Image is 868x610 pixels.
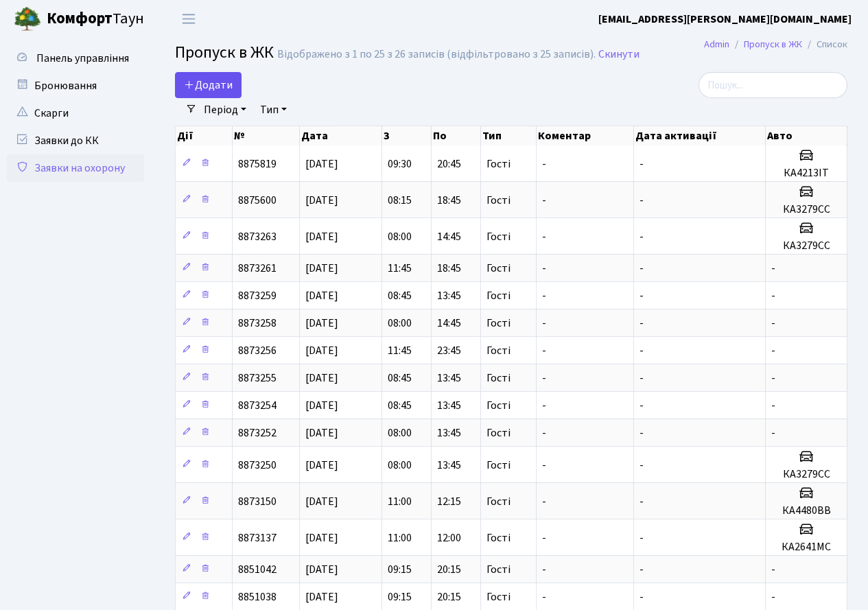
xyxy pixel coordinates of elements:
span: 12:15 [437,494,461,509]
a: Заявки до КК [7,127,144,154]
span: - [771,288,775,303]
span: 8873255 [238,371,277,386]
a: Скарги [7,99,144,127]
span: 08:00 [388,458,412,473]
span: 08:45 [388,398,412,413]
span: Гості [486,496,511,507]
th: Тип [481,126,537,145]
span: [DATE] [305,425,338,441]
h5: КА3279СС [771,239,841,253]
span: Гості [486,195,511,206]
span: - [640,398,644,413]
span: 8875600 [238,193,277,208]
span: 08:45 [388,371,412,386]
span: 20:15 [437,562,461,577]
span: - [542,316,546,331]
span: 14:45 [437,316,461,331]
span: - [640,425,644,441]
a: Заявки на охорону [7,154,144,182]
span: [DATE] [305,343,338,358]
span: Додати [184,78,233,93]
span: - [640,589,644,605]
span: Гості [486,290,511,301]
input: Пошук... [699,72,847,98]
span: [DATE] [305,530,338,546]
span: Таун [47,8,144,31]
span: 8873256 [238,343,277,358]
span: - [542,193,546,208]
th: З [382,126,432,145]
th: Дії [176,126,233,145]
span: [DATE] [305,288,338,303]
span: 13:45 [437,425,461,441]
span: 8851042 [238,562,277,577]
span: Панель управління [36,51,129,66]
span: 08:00 [388,229,412,244]
span: Гості [486,345,511,356]
span: 23:45 [437,343,461,358]
span: - [640,530,644,546]
a: Admin [704,37,729,51]
a: [EMAIL_ADDRESS][PERSON_NAME][DOMAIN_NAME] [598,11,852,27]
span: 13:45 [437,458,461,473]
span: [DATE] [305,494,338,509]
span: 18:45 [437,261,461,276]
a: Скинути [598,48,640,61]
span: [DATE] [305,589,338,605]
span: 18:45 [437,193,461,208]
b: Комфорт [47,8,113,30]
span: [DATE] [305,458,338,473]
h5: КА4480ВВ [771,504,841,517]
span: - [771,425,775,441]
th: По [432,126,481,145]
span: Гості [486,263,511,274]
span: - [542,371,546,386]
img: logo.png [14,5,41,33]
span: Гості [486,591,511,602]
span: 08:15 [388,193,412,208]
h5: КА4213ІТ [771,167,841,180]
span: - [542,458,546,473]
span: - [640,316,644,331]
span: - [640,288,644,303]
span: 14:45 [437,229,461,244]
a: Тип [255,98,292,121]
span: 8873258 [238,316,277,331]
span: - [771,562,775,577]
span: - [542,494,546,509]
a: Період [198,98,252,121]
span: 08:00 [388,316,412,331]
span: Гості [486,231,511,242]
span: 8873250 [238,458,277,473]
h5: КА3279СС [771,468,841,481]
span: Пропуск в ЖК [175,40,274,64]
th: Коментар [537,126,635,145]
span: Гості [486,427,511,438]
b: [EMAIL_ADDRESS][PERSON_NAME][DOMAIN_NAME] [598,12,852,27]
span: 8873254 [238,398,277,413]
span: 09:15 [388,589,412,605]
span: [DATE] [305,562,338,577]
span: 11:45 [388,261,412,276]
span: - [542,562,546,577]
span: 13:45 [437,288,461,303]
span: 08:45 [388,288,412,303]
span: 8873263 [238,229,277,244]
span: - [771,589,775,605]
span: [DATE] [305,229,338,244]
span: [DATE] [305,193,338,208]
span: - [640,371,644,386]
h5: КА3279СС [771,203,841,216]
span: - [542,425,546,441]
span: - [771,261,775,276]
span: - [542,530,546,546]
span: Гості [486,159,511,169]
span: 11:00 [388,494,412,509]
span: Гості [486,532,511,543]
li: Список [802,37,847,52]
span: Гості [486,318,511,329]
span: - [542,589,546,605]
span: 8873261 [238,261,277,276]
span: - [640,156,644,172]
span: 13:45 [437,371,461,386]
